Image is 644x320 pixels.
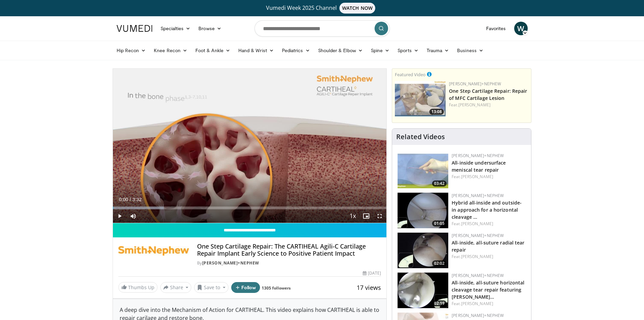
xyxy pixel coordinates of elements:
span: 01:05 [432,220,447,227]
a: 1305 followers [262,285,291,291]
a: Vumedi Week 2025 ChannelWATCH NOW [118,3,527,14]
a: Specialties [157,22,195,35]
button: Save to [194,282,229,293]
a: Hand & Wrist [234,44,278,57]
a: Hybrid all-inside and outside-in approach for a horizontal cleavage … [452,199,522,220]
button: Enable picture-in-picture mode [359,209,373,223]
a: [PERSON_NAME]+Nephew [452,153,504,158]
a: 02:19 [398,273,448,308]
button: Share [160,282,192,293]
a: [PERSON_NAME]+Nephew [452,193,504,198]
a: Pediatrics [278,44,314,57]
img: 0d5ae7a0-0009-4902-af95-81e215730076.150x105_q85_crop-smart_upscale.jpg [398,233,448,268]
a: [PERSON_NAME] [461,221,493,227]
span: 17 views [357,283,381,292]
a: [PERSON_NAME]+Nephew [452,233,504,238]
span: 02:19 [432,300,447,306]
a: [PERSON_NAME]+Nephew [449,81,501,87]
a: Trauma [423,44,453,57]
a: 02:02 [398,233,448,268]
a: [PERSON_NAME] [461,254,493,259]
img: Smith+Nephew [118,243,189,259]
a: Knee Recon [150,44,191,57]
a: [PERSON_NAME]+Nephew [202,260,259,266]
a: Business [453,44,487,57]
div: Feat. [452,301,526,307]
img: 173c071b-399e-4fbc-8156-5fdd8d6e2d0e.150x105_q85_crop-smart_upscale.jpg [398,273,448,308]
span: 03:42 [432,180,447,187]
div: Feat. [452,254,526,260]
div: Feat. [452,221,526,227]
video-js: Video Player [113,69,387,223]
span: / [130,197,131,202]
span: 0:00 [119,197,128,202]
img: 02c34c8e-0ce7-40b9-85e3-cdd59c0970f9.150x105_q85_crop-smart_upscale.jpg [398,153,448,188]
span: 13:08 [429,109,444,115]
div: Feat. [452,174,526,180]
a: [PERSON_NAME] [461,174,493,179]
small: Featured Video [395,71,426,78]
h4: Related Videos [396,133,445,141]
span: WATCH NOW [339,3,375,14]
button: Mute [126,209,140,223]
img: VuMedi Logo [117,25,152,32]
a: All-inside undersurface meniscal tear repair [452,159,506,173]
button: Play [113,209,126,223]
a: W [514,22,528,35]
a: Hip Recon [113,44,150,57]
a: All-inside, all-suture horizontal cleavage tear repair featuring [PERSON_NAME]… [452,279,524,300]
span: 02:02 [432,260,447,266]
a: [PERSON_NAME] [461,301,493,306]
div: Progress Bar [113,207,387,209]
a: 13:08 [395,81,446,116]
button: Playback Rate [346,209,359,223]
a: 01:05 [398,193,448,228]
a: One Step Cartilage Repair: Repair of MFC Cartilage Lesion [449,88,527,101]
a: 03:42 [398,153,448,188]
div: By [197,260,381,266]
a: All-inside, all-suture radial tear repair [452,239,524,253]
button: Follow [231,282,260,293]
a: Spine [367,44,393,57]
a: Sports [393,44,423,57]
div: [DATE] [363,270,381,276]
div: Feat. [449,102,528,108]
a: Shoulder & Elbow [314,44,367,57]
a: [PERSON_NAME]+Nephew [452,273,504,278]
a: Favorites [482,22,510,35]
h4: One Step Cartilage Repair: The CARTIHEAL Agili-C Cartilage Repair Implant Early Science to Positi... [197,243,381,257]
input: Search topics, interventions [255,20,390,37]
a: Browse [194,22,225,35]
a: Thumbs Up [118,282,158,293]
span: 3:32 [133,197,142,202]
a: [PERSON_NAME]+Nephew [452,313,504,318]
a: [PERSON_NAME] [458,102,491,108]
a: Foot & Ankle [191,44,234,57]
img: 364c13b8-bf65-400b-a941-5a4a9c158216.150x105_q85_crop-smart_upscale.jpg [398,193,448,228]
button: Fullscreen [373,209,386,223]
img: 304fd00c-f6f9-4ade-ab23-6f82ed6288c9.150x105_q85_crop-smart_upscale.jpg [395,81,446,116]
